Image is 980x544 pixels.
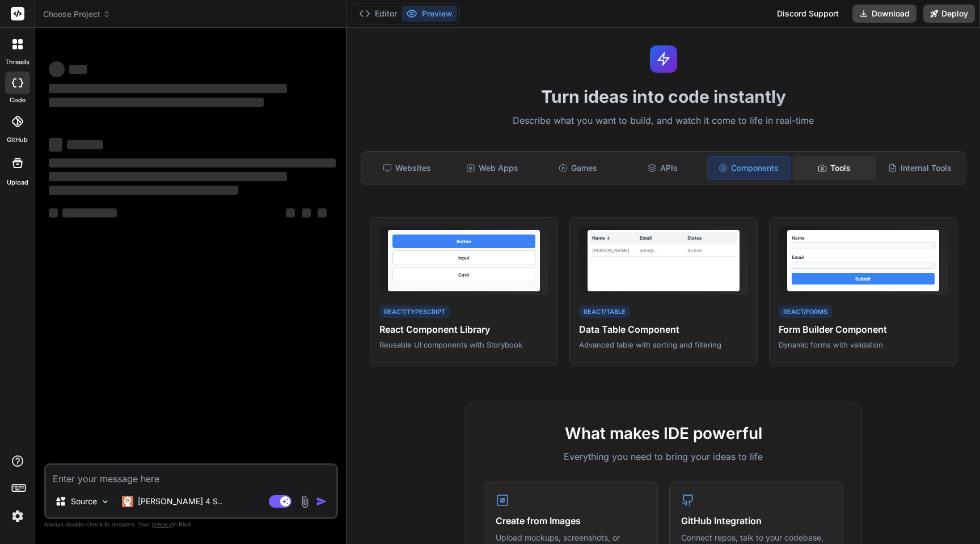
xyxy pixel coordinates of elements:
span: ‌ [49,208,58,217]
span: ‌ [67,140,103,149]
img: settings [8,507,27,526]
img: icon [316,496,327,507]
div: React/Forms [779,306,832,319]
div: Submit [792,273,935,284]
div: Button [392,235,535,248]
h4: Form Builder Component [779,323,948,336]
label: GitHub [7,135,28,145]
h4: React Component Library [379,323,548,336]
p: Everything you need to bring your ideas to life [484,450,843,463]
span: ‌ [318,208,327,217]
button: Preview [402,6,457,22]
div: Discord Support [770,5,846,23]
h4: GitHub Integration [681,514,831,528]
span: ‌ [286,208,295,217]
img: Pick Models [100,497,110,507]
div: Websites [366,156,449,180]
h4: Data Table Component [579,323,748,336]
span: ‌ [62,208,117,217]
span: ‌ [69,65,87,74]
span: ‌ [49,98,264,107]
div: john@... [640,247,687,254]
h2: What makes IDE powerful [484,421,843,445]
div: Components [707,156,791,180]
img: attachment [298,495,311,508]
button: Deploy [923,5,975,23]
div: Email [640,235,687,241]
p: Describe what you want to build, and watch it come to life in real-time [354,114,973,128]
label: code [10,95,26,105]
div: Name [792,235,935,241]
h4: Create from Images [496,514,646,528]
p: [PERSON_NAME] 4 S.. [138,496,222,507]
p: Always double-check its answers. Your in Bind [44,519,338,530]
div: Active [687,247,735,254]
div: React/TypeScript [379,306,450,319]
span: ‌ [49,84,287,93]
div: Games [536,156,619,180]
h1: Turn ideas into code instantly [354,86,973,107]
p: Dynamic forms with validation [779,340,948,350]
div: [PERSON_NAME] [592,247,640,254]
p: Source [71,496,97,507]
div: APIs [622,156,704,180]
div: Web Apps [451,156,534,180]
div: Card [392,267,535,282]
p: Reusable UI components with Storybook [379,340,548,350]
button: Editor [354,6,402,22]
span: ‌ [49,158,336,168]
span: ‌ [302,208,311,217]
div: Tools [793,156,876,180]
label: threads [5,57,29,67]
img: Claude 4 Sonnet [122,496,133,507]
div: Input [392,250,535,265]
span: ‌ [49,172,287,181]
span: Choose Project [43,9,111,20]
button: Download [852,5,916,23]
div: React/Table [579,306,630,319]
div: Email [792,254,935,261]
p: Advanced table with sorting and filtering [579,340,748,350]
div: Internal Tools [878,156,961,180]
span: ‌ [49,186,238,195]
label: Upload [7,178,28,187]
div: Name ↓ [592,235,640,241]
span: privacy [152,521,172,528]
span: ‌ [49,138,62,152]
span: ‌ [49,61,65,77]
